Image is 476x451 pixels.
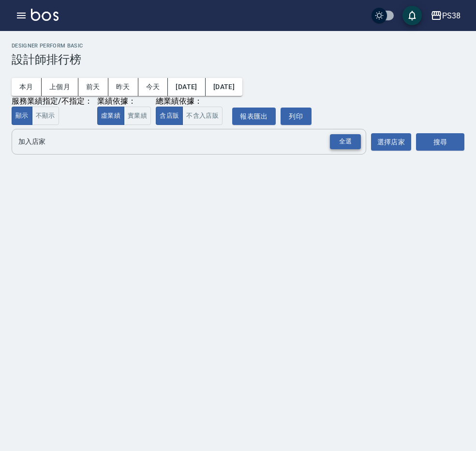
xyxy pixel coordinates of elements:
button: Open [328,132,363,151]
button: 實業績 [124,107,151,125]
div: 業績依據： [97,96,151,107]
input: 店家名稱 [16,133,347,150]
button: 今天 [138,78,168,96]
button: 上個月 [42,78,78,96]
div: 全選 [330,134,361,149]
button: 不顯示 [32,107,59,125]
button: 報表匯出 [232,108,276,125]
div: PS38 [442,10,461,22]
button: 虛業績 [97,107,124,125]
img: Logo [31,9,59,21]
h3: 設計師排行榜 [12,53,464,66]
div: 服務業績指定/不指定： [12,96,92,107]
button: 顯示 [12,107,32,125]
button: 前天 [78,78,108,96]
button: 不含入店販 [182,107,223,125]
button: 選擇店家 [371,133,411,151]
button: [DATE] [168,78,205,96]
button: 含店販 [156,107,183,125]
div: 總業績依據： [156,96,227,107]
button: 本月 [12,78,42,96]
h2: Designer Perform Basic [12,43,464,49]
button: 列印 [281,108,312,125]
button: save [402,6,422,25]
button: 搜尋 [416,133,464,151]
button: PS38 [427,6,464,26]
button: [DATE] [206,78,242,96]
button: 昨天 [108,78,138,96]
